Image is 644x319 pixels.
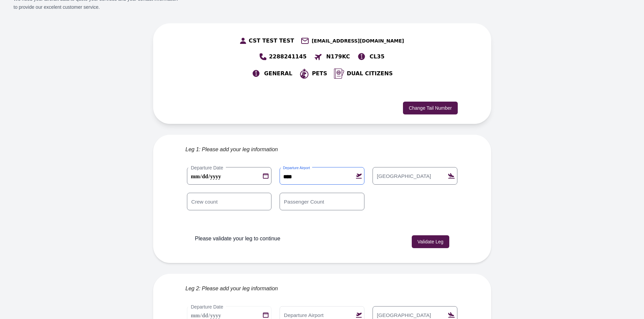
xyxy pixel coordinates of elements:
label: Departure Airport [281,165,312,170]
button: Change Tail Number [403,102,457,114]
button: Validate Leg [412,235,449,248]
label: Departure Airport [281,311,327,319]
span: GENERAL [264,70,292,78]
span: Leg 2: [186,285,200,293]
p: Please validate your leg to continue [195,235,281,243]
label: Departure Date [188,303,226,310]
label: [GEOGRAPHIC_DATA] [374,172,434,180]
span: 2288241145 [269,53,307,61]
label: Passenger Count [281,198,327,205]
label: [GEOGRAPHIC_DATA] [374,311,434,319]
span: N179KC [326,53,350,61]
span: CL35 [369,53,384,61]
label: Departure Date [188,164,226,171]
span: PETS [312,70,327,78]
label: Crew count [188,198,220,205]
span: CST TEST TEST [249,37,294,45]
span: DUAL CITIZENS [347,70,393,78]
span: Leg 1: [186,145,200,154]
span: Please add your leg information [202,145,278,154]
span: Please add your leg information [202,285,278,293]
span: [EMAIL_ADDRESS][DOMAIN_NAME] [312,37,404,44]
